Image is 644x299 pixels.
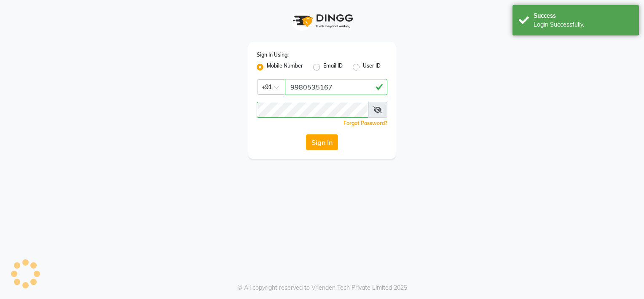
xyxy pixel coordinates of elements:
input: Username [285,79,387,95]
img: logo1.svg [288,8,356,33]
label: Sign In Using: [257,51,289,59]
div: Login Successfully. [534,20,633,29]
a: Forgot Password? [343,120,387,126]
label: Mobile Number [267,62,303,72]
div: Success [534,11,633,20]
label: Email ID [323,62,343,72]
button: Sign In [306,134,338,150]
label: User ID [363,62,381,72]
input: Username [257,102,368,118]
